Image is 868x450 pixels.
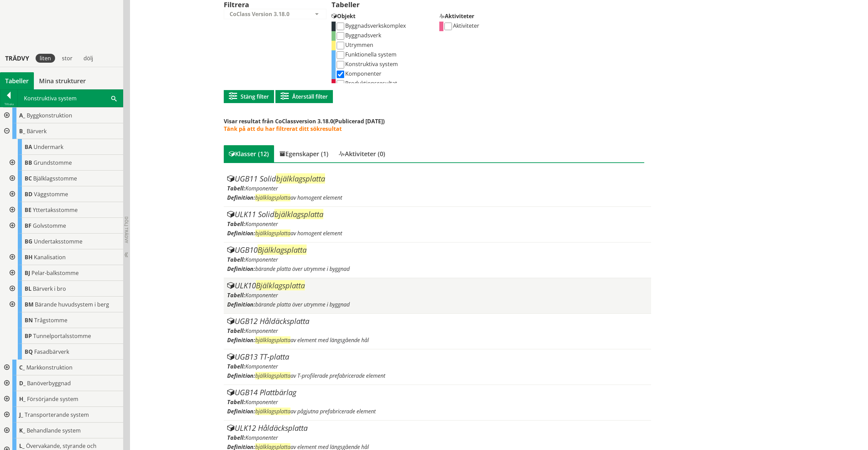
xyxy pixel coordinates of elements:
span: bjälklagsplatta [255,229,290,237]
label: Tabell: [227,363,245,370]
span: bjälklagsplatta [255,372,290,379]
span: K_ [19,427,25,434]
span: Komponenter [245,220,278,228]
label: Definition: [227,265,255,273]
label: Produktionsresultat [336,79,397,87]
div: UGB10 [227,246,648,254]
span: Fasadbärverk [34,348,69,355]
span: BL [25,285,31,292]
span: Kanalisation [34,253,66,261]
span: Tunnelportalsstomme [33,332,91,340]
label: Tabell: [227,434,245,441]
span: bjälklagsplatta [255,194,290,201]
input: Funktionella system [337,51,344,59]
span: Dölj trädvy [124,216,129,243]
span: av homogent element [255,229,342,237]
span: Pelar-balkstomme [31,269,79,277]
span: bärande platta över utrymme i byggnad [255,265,350,273]
label: Konstruktiva system [336,60,398,68]
span: J_ [19,411,23,418]
span: BG [25,238,33,245]
input: Byggnadsverkskomplex [337,23,344,30]
span: D_ [19,379,26,387]
input: Byggnadsverk [337,32,344,40]
label: Tabell: [227,291,245,299]
label: Byggnadsverk [336,32,381,39]
label: Tabell: [227,185,245,192]
div: Aktiviteter (0) [334,145,390,162]
span: L_ [19,442,25,450]
span: Undermark [34,143,63,151]
span: Försörjande system [27,395,78,403]
span: av pågjutna prefabricerade element [255,408,376,415]
div: Tillbaka [0,101,17,107]
label: Aktiviteter [443,22,479,29]
span: BM [25,301,34,308]
div: Trädvy [1,54,33,62]
button: Återställ filter [275,90,333,103]
label: Tabell: [227,327,245,335]
span: BE [25,206,31,214]
div: Egenskaper (1) [274,145,334,162]
span: Yttertaksstomme [33,206,78,214]
div: Klasser (12) [224,145,274,162]
span: BP [25,332,32,340]
span: Trågstomme [34,316,67,324]
div: UGB12 Håldäcksplatta [227,317,648,325]
span: (Publicerad [DATE]) [333,117,385,125]
input: Utrymmen [337,42,344,49]
span: Bärverk i bro [33,285,66,292]
input: Konstruktiva system [337,61,344,68]
span: bjälklagsplatta [276,173,325,184]
span: BB [25,159,32,166]
div: UGB14 Plattbärlag [227,388,648,397]
span: Komponenter [245,398,278,406]
span: Komponenter [245,256,278,263]
div: stor [58,54,77,63]
label: Definition: [227,372,255,379]
span: Banöverbyggnad [27,379,71,387]
span: Byggkonstruktion [27,112,72,119]
div: liten [36,54,55,63]
label: Tabell: [227,220,245,228]
span: Sök i tabellen [111,95,117,102]
span: Transporterande system [25,411,89,418]
span: Bjälklagsplatta [256,280,305,290]
span: H_ [19,395,26,403]
span: Komponenter [245,434,278,441]
label: Definition: [227,301,255,308]
span: Väggstomme [34,190,68,198]
span: av T-profilerade prefabricerade element [255,372,385,379]
span: BF [25,222,31,229]
span: C_ [19,364,25,371]
div: Konstruktiva system [18,90,123,107]
label: Definition: [227,194,255,201]
span: Bärande huvudsystem i berg [35,301,109,308]
div: dölj [79,54,97,63]
span: BA [25,143,32,151]
span: BQ [25,348,33,355]
span: Komponenter [245,363,278,370]
span: bjälklagsplatta [255,408,290,415]
label: Tabell: [227,256,245,263]
span: Grundstomme [34,159,72,166]
button: Stäng filter [224,90,274,103]
span: Visar resultat från CoClassversion 3.18.0 [224,117,333,125]
span: av homogent element [255,194,342,201]
span: bjälklagsplatta [255,336,290,344]
label: Tabell: [227,398,245,406]
span: BN [25,316,33,324]
input: Komponenter [337,71,344,78]
a: Mina strukturer [34,72,91,89]
div: UGB13 TT-platta [227,353,648,361]
span: B_ [19,127,25,135]
span: Komponenter [245,291,278,299]
span: Undertaksstomme [34,238,82,245]
span: A_ [19,112,25,119]
span: BC [25,175,32,182]
div: ULK12 Håldäcksplatta [227,424,648,432]
input: Aktiviteter [444,23,452,30]
span: BJ [25,269,30,277]
label: Definition: [227,336,255,344]
span: BD [25,190,33,198]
